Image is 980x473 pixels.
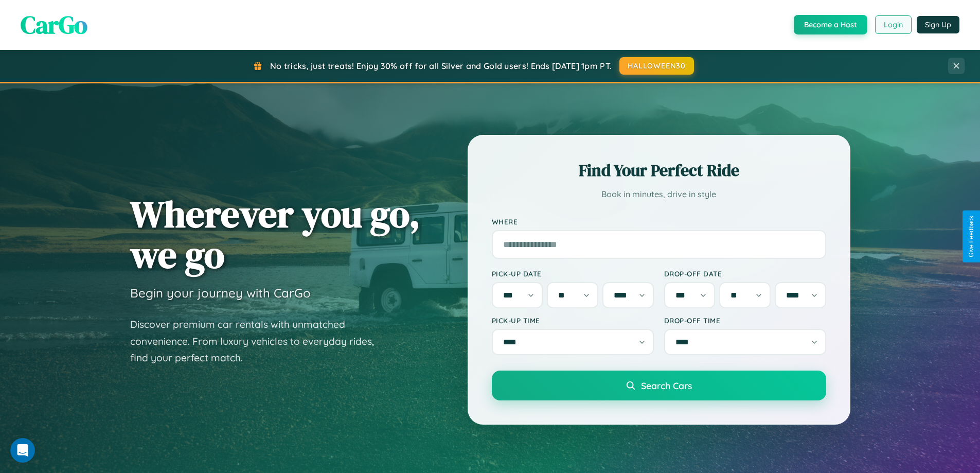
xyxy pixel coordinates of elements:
[130,194,420,275] h1: Wherever you go, we go
[492,371,826,400] button: Search Cars
[917,16,959,33] button: Sign Up
[875,15,912,34] button: Login
[492,187,826,202] p: Book in minutes, drive in style
[130,285,311,301] h3: Begin your journey with CarGo
[492,159,826,182] h2: Find Your Perfect Ride
[130,316,387,366] p: Discover premium car rentals with unmatched convenience. From luxury vehicles to everyday rides, ...
[21,8,87,42] span: CarGo
[794,15,867,34] button: Become a Host
[492,217,826,226] label: Where
[664,269,826,278] label: Drop-off Date
[492,316,654,325] label: Pick-up Time
[968,216,975,257] div: Give Feedback
[492,269,654,278] label: Pick-up Date
[664,316,826,325] label: Drop-off Time
[641,380,692,391] span: Search Cars
[619,57,694,75] button: HALLOWEEN30
[270,61,612,71] span: No tricks, just treats! Enjoy 30% off for all Silver and Gold users! Ends [DATE] 1pm PT.
[10,438,35,463] iframe: Intercom live chat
